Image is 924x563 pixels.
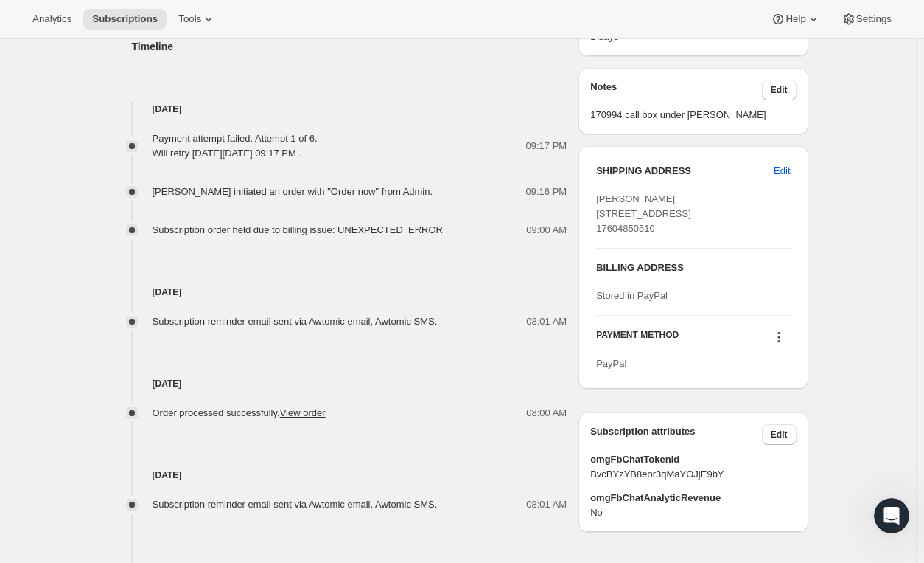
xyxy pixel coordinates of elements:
[526,497,567,512] span: 08:01 AM
[132,39,567,54] h2: Timeline
[10,6,38,34] button: go back
[92,13,158,25] span: Subscriptions
[24,227,230,284] div: You’ll get replies here and in your email: ✉️
[253,416,276,440] button: Send a message…
[590,424,762,445] h3: Subscription attributes
[108,376,567,391] h4: [DATE]
[83,9,167,30] button: Subscriptions
[24,9,80,30] button: Analytics
[12,342,283,386] div: elizabeth says…
[596,260,790,275] h3: BILLING ADDRESS
[590,108,796,122] span: 170994 call box under [PERSON_NAME]
[108,285,567,300] h4: [DATE]
[32,13,71,25] span: Analytics
[153,186,433,197] span: [PERSON_NAME] initiated an order with "Order now" from Admin.
[65,125,271,197] div: Good morning how do I fix a subscription flagged as Needs Review ... I received an email that it ...
[526,223,567,238] span: 09:00 AM
[24,291,230,320] div: Our usual reply time 🕒
[596,193,691,234] span: [PERSON_NAME] [STREET_ADDRESS] 17604850510
[94,422,105,434] button: Start recording
[590,452,796,467] span: omgFbChatTokenId
[169,9,225,30] button: Tools
[234,342,283,374] div: hello
[153,407,326,418] span: Order processed successfully.
[153,224,444,235] span: Subscription order held due to billing issue: UNEXPECTED_ERROR
[70,422,82,434] button: Gif picker
[108,102,567,117] h4: [DATE]
[12,385,283,419] div: Facundo says…
[526,406,567,421] span: 08:00 AM
[596,164,774,179] h3: SHIPPING ADDRESS
[153,499,438,510] span: Subscription reminder email sent via Awtomic email, Awtomic SMS.
[13,391,282,416] textarea: Message…
[23,422,35,434] button: Upload attachment
[12,218,242,330] div: You’ll get replies here and in your email:✉️[EMAIL_ADDRESS][DOMAIN_NAME]Our usual reply time🕒A fe...
[83,388,231,401] div: joined the conversation
[64,387,79,402] img: Profile image for Facundo
[153,131,318,161] div: Payment attempt failed. Attempt 1 of 6. Will retry [DATE][DATE] 09:17 PM .
[178,13,201,25] span: Tools
[53,116,283,206] div: Good morning how do I fix a subscription flagged as Needs Review ... I received an email that it ...
[774,164,790,179] span: Edit
[246,350,271,365] div: hello
[71,7,89,18] h1: Fin
[771,84,788,96] span: Edit
[785,13,805,25] span: Help
[856,13,892,25] span: Settings
[526,314,567,329] span: 08:01 AM
[833,9,900,30] button: Settings
[46,422,58,434] button: Emoji picker
[526,139,567,153] span: 09:17 PM
[762,80,797,100] button: Edit
[231,6,259,34] button: Home
[590,467,796,482] span: BvcBYzYB8eor3qMaYOJjE9bY
[12,218,283,342] div: Fin says…
[874,498,909,533] iframe: Intercom live chat
[42,8,66,32] img: Profile image for Fin
[596,329,679,349] h3: PAYMENT METHOD
[280,407,326,418] a: View order
[596,290,668,301] span: Stored in PayPal
[259,6,285,32] div: Close
[590,491,796,505] span: omgFbChatAnalyticRevenue
[24,256,141,283] b: [EMAIL_ADDRESS][DOMAIN_NAME]
[596,358,626,369] span: PayPal
[12,116,283,218] div: elizabeth says…
[153,316,438,327] span: Subscription reminder email sent via Awtomic email, Awtomic SMS.
[590,505,796,520] span: No
[771,429,788,441] span: Edit
[36,307,119,319] b: A few minutes
[526,184,567,199] span: 09:16 PM
[71,18,183,33] p: The team can also help
[765,159,799,183] button: Edit
[108,468,567,483] h4: [DATE]
[762,424,797,445] button: Edit
[762,9,829,30] button: Help
[590,80,762,100] h3: Notes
